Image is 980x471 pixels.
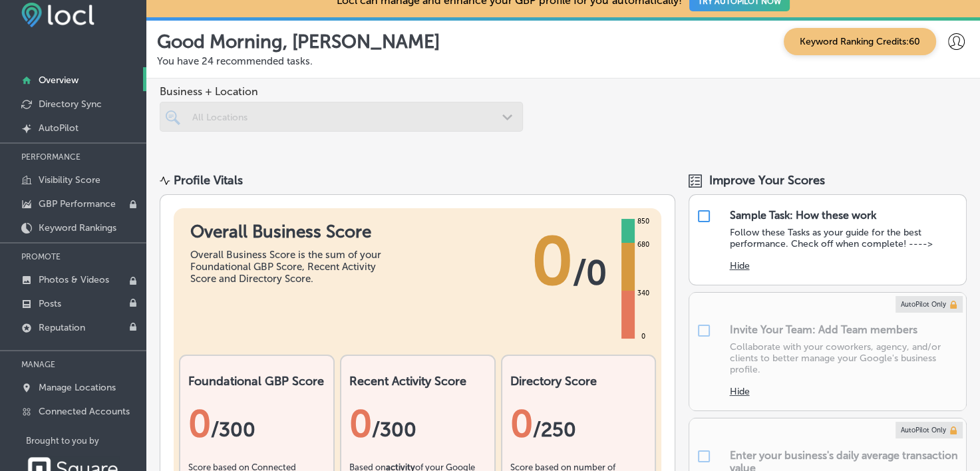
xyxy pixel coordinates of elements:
[729,260,749,271] button: Hide
[709,173,824,188] span: Improve Your Scores
[39,198,116,210] p: GBP Performance
[349,402,486,446] div: 0
[39,222,116,234] p: Keyword Rankings
[21,3,94,27] img: fda3e92497d09a02dc62c9cd864e3231.png
[572,253,606,293] span: / 0
[510,374,647,389] h2: Directory Score
[174,173,243,188] div: Profile Vitals
[190,222,390,242] h1: Overall Business Score
[39,382,116,393] p: Manage Locations
[188,402,325,446] div: 0
[157,31,440,53] p: Good Morning, [PERSON_NAME]
[188,374,325,389] h2: Foundational GBP Score
[784,28,936,55] span: Keyword Ranking Credits: 60
[510,402,647,446] div: 0
[729,227,959,249] p: Follow these Tasks as your guide for the best performance. Check off when complete! ---->
[39,298,61,309] p: Posts
[26,436,146,446] p: Brought to you by
[39,98,102,110] p: Directory Sync
[634,239,651,250] div: 680
[39,274,109,285] p: Photos & Videos
[533,418,576,442] span: /250
[634,216,651,227] div: 850
[211,418,255,442] span: / 300
[39,406,130,417] p: Connected Accounts
[39,322,85,333] p: Reputation
[729,386,749,397] button: Hide
[39,174,100,186] p: Visibility Score
[190,249,390,285] div: Overall Business Score is the sum of your Foundational GBP Score, Recent Activity Score and Direc...
[531,222,572,301] span: 0
[39,122,79,134] p: AutoPilot
[729,209,876,222] div: Sample Task: How these work
[349,374,486,389] h2: Recent Activity Score
[634,288,651,299] div: 340
[157,55,969,67] p: You have 24 recommended tasks.
[160,85,523,98] span: Business + Location
[638,331,647,342] div: 0
[39,75,79,86] p: Overview
[372,418,416,442] span: /300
